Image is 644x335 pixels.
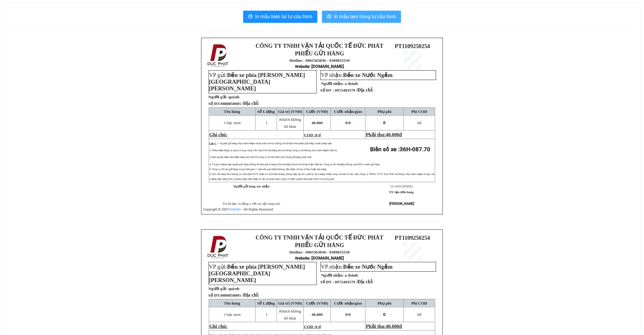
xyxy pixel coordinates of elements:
[206,235,231,260] img: logo
[321,81,344,86] strong: Người nhận:
[322,11,401,23] button: printerIn mẫu tem hàng tự cấu hình
[209,132,228,137] span: Ghi chú:
[209,149,338,152] span: 2: Phiếu nhận hàng có giá trị trong vòng 24h. Sau 24h nếu hàng hóa hư hỏng Công ty sẽ không chịu ...
[389,190,414,194] strong: NV tạo đơn hàng
[223,312,241,317] span: 1 bọc nem
[209,72,305,92] span: VP gửi:
[327,14,332,20] span: printer
[304,133,321,137] span: COD :
[378,301,391,305] span: Phụ phí
[278,109,303,114] span: Giá trị (VNĐ)
[383,120,386,125] span: 0
[279,309,301,320] span: Khách không kê khai
[248,14,253,20] span: printer
[209,324,228,329] span: Ghi chú:
[206,43,231,68] img: logo
[209,163,381,166] span: 4: Trong trường hợp người gửi hàng không kê khai giá trị hàng hóa mà hàng hóa bị hư hỏng hoặc thấ...
[289,250,350,254] strong: Hotline : 0965363036 - 0389825550
[370,146,430,153] strong: Biển số xe :
[256,43,383,49] strong: CÔNG TY TNHH VẬN TẢI QUỐC TẾ ĐỨC PHÁT
[208,101,259,106] strong: Số ĐT:
[343,72,393,78] span: Bến xe Nước Ngầm
[349,312,351,317] span: 0
[417,312,419,317] span: 0
[265,312,268,317] span: 1
[278,301,303,305] span: Giá trị (VNĐ)
[208,293,259,298] strong: Số ĐT:
[228,95,239,99] span: quỳnh
[345,273,358,277] span: a thành
[217,142,332,145] span: 1: Người gửi hàng chịu trách nhiệm hoàn toàn về mọi thông tin kê khai trên phiếu gửi hàng trước p...
[395,235,430,241] span: PT1109250254
[395,43,430,49] span: PT1109250254
[221,101,259,106] span: 0888850005 /
[390,202,415,206] strong: [PERSON_NAME]
[411,301,427,305] span: Phí COD
[334,13,396,20] span: In mẫu tem hàng tự cấu hình
[295,64,344,69] strong: : [DOMAIN_NAME]
[295,256,310,260] span: Website
[221,293,259,298] span: 0888850005 /
[345,81,358,86] span: a thành
[228,286,239,291] span: quỳnh
[209,263,305,283] span: Bến xe phía [PERSON_NAME][GEOGRAPHIC_DATA][PERSON_NAME]
[400,146,430,153] span: 36H-087.70
[243,11,317,23] button: printerIn mẫu biên lai tự cấu hình
[209,72,305,92] span: Bến xe phía [PERSON_NAME][GEOGRAPHIC_DATA][PERSON_NAME]
[203,208,273,211] span: Copyright © 2021 – All Rights Reserved
[312,312,323,317] span: 40.000
[295,50,344,57] strong: PHIẾU GỬI HÀNG
[357,279,373,284] span: Địa chỉ:
[304,324,321,329] span: COD :
[316,324,321,329] span: 0 đ
[209,263,305,283] span: VP gửi:
[357,87,373,92] span: Địa chỉ:
[257,301,275,305] span: Số Lượng
[366,132,402,137] span: Phải thu:
[383,312,386,317] span: 0
[320,280,334,284] strong: Số ĐT :
[289,58,350,63] strong: Hotline : 0965363036 - 0389825550
[316,133,321,137] span: 0 đ
[321,273,344,277] strong: Người nhận:
[229,208,241,211] a: VeXeRe
[295,242,344,248] strong: PHIẾU GỬI HÀNG
[386,132,399,137] span: 40.000
[209,142,216,145] span: Lưu ý:
[208,95,227,99] strong: Người gửi:
[209,168,327,171] span: 5: Công ty chỉ lưu giữ hàng trong thời gian 1 tuần nếu quý khách không đến nhận, sẽ lưu về kho ho...
[334,301,362,305] span: Cước nhận/giao
[321,263,393,270] span: VP nhận:
[224,301,240,305] span: Tên hàng
[243,292,259,298] span: Địa chỉ:
[233,185,270,188] strong: Người gửi hàng xác nhận
[295,64,310,69] span: Website
[345,120,351,125] span: 0/
[335,88,374,92] span: 0972483579 /
[312,120,323,125] span: 40.000
[345,312,351,317] span: 0/
[378,109,391,114] span: Phụ phí
[390,185,413,188] span: 13:14:05 [DATE]
[209,156,312,159] span: 3: Nếu người nhận đến nhận hàng sau 24h thì Công ty sẽ tính thêm phí trông giữ hàng phát sinh.
[208,286,227,291] strong: Người gửi:
[417,312,421,317] span: đ
[399,132,402,137] span: đ
[399,324,402,329] span: đ
[224,109,240,114] span: Tên hàng
[411,109,427,114] span: Phí COD
[222,202,280,205] span: Tôi đã đọc và đồng ý với các nội dung trên
[279,117,301,129] span: Khách không kê khai
[366,324,402,329] span: Phải thu:
[265,120,268,125] span: 1
[243,101,259,106] span: Địa chỉ:
[343,263,393,270] span: Bến xe Nước Ngầm
[223,120,241,125] span: 1 bọc nem
[306,301,328,305] span: Cước (VNĐ)
[257,109,275,114] span: Số Lượng
[295,256,344,260] strong: : [DOMAIN_NAME]
[417,120,421,125] span: đ
[321,72,393,78] span: VP nhận:
[256,234,383,241] strong: CÔNG TY TNHH VẬN TẢI QUỐC TẾ ĐỨC PHÁT
[306,109,328,114] span: Cước (VNĐ)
